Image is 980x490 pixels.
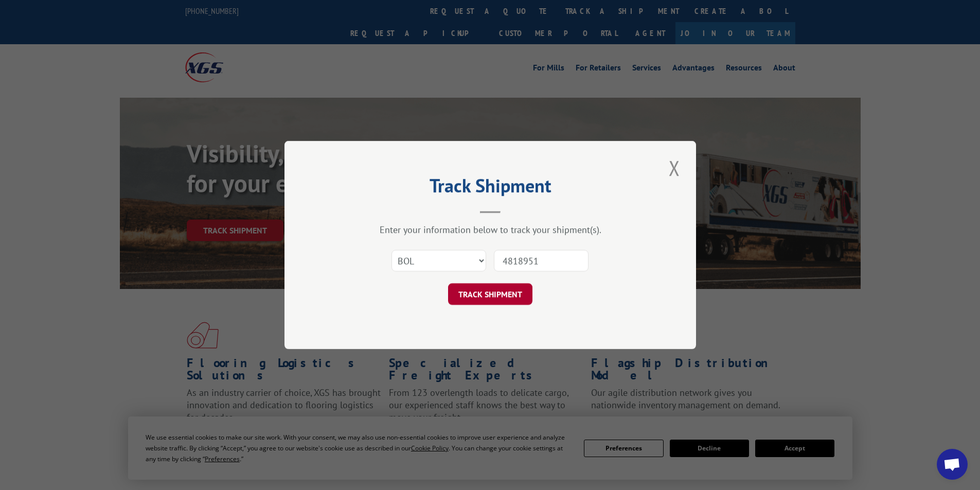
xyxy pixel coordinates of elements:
div: Enter your information below to track your shipment(s). [336,224,645,235]
button: TRACK SHIPMENT [448,283,532,305]
h2: Track Shipment [336,178,645,198]
a: Open chat [937,449,968,480]
input: Number(s) [494,250,589,271]
button: Close modal [666,154,683,182]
